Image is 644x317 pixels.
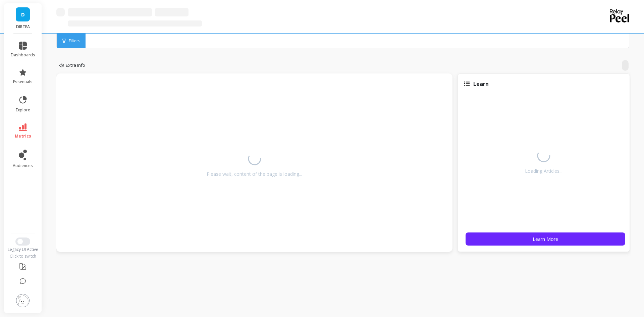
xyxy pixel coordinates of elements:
[207,171,302,177] div: Please wait, content of the page is loading...
[15,134,31,139] span: metrics
[11,52,35,58] span: dashboards
[4,254,42,259] div: Click to switch
[11,24,35,30] p: DIRTEA
[66,62,85,69] span: Extra Info
[21,11,25,18] span: D
[16,107,30,113] span: explore
[69,38,80,44] span: Filters
[4,247,42,252] div: Legacy UI Active
[533,236,558,242] span: Learn More
[13,163,33,168] span: audiences
[525,168,562,174] div: Loading Articles...
[16,294,30,307] img: profile picture
[473,80,489,88] span: Learn
[15,237,30,246] button: Switch to New UI
[13,79,33,85] span: essentials
[466,232,625,246] button: Learn More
